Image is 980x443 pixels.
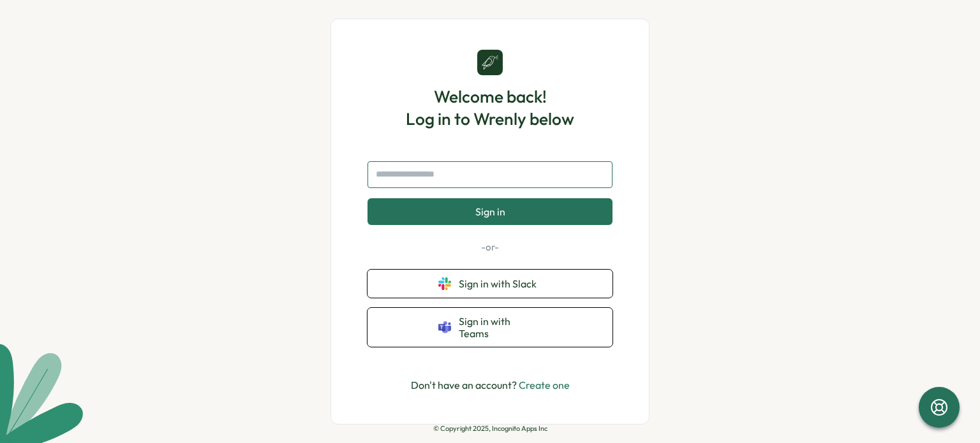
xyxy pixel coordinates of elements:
span: Sign in with Slack [459,278,542,289]
h1: Welcome back! Log in to Wrenly below [406,85,574,130]
p: © Copyright 2025, Incognito Apps Inc [433,425,547,433]
span: Sign in with Teams [459,316,542,339]
button: Sign in with Teams [367,308,612,347]
button: Sign in [367,198,612,225]
a: Create one [519,379,570,391]
p: -or- [367,240,612,254]
p: Don't have an account? [411,377,570,393]
span: Sign in [475,206,505,217]
button: Sign in with Slack [367,270,612,298]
